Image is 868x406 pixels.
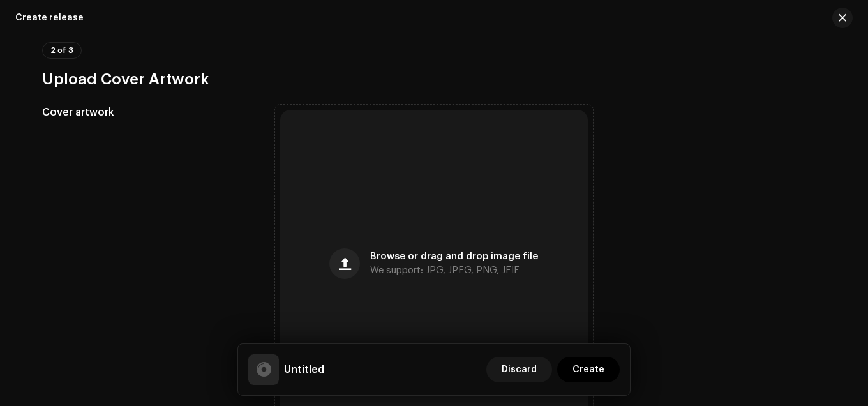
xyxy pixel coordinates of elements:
[370,252,538,261] span: Browse or drag and drop image file
[42,105,255,120] h5: Cover artwork
[370,266,520,275] span: We support: JPG, JPEG, PNG, JFIF
[42,69,826,89] h3: Upload Cover Artwork
[502,357,537,382] span: Discard
[486,357,552,382] button: Discard
[284,362,324,377] h5: Untitled
[572,357,604,382] span: Create
[557,357,620,382] button: Create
